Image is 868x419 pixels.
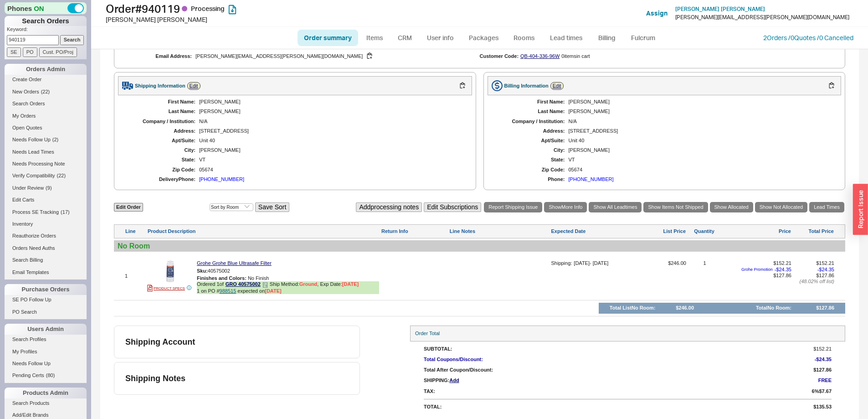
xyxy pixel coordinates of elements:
div: Line [125,228,146,234]
div: Apt/Suite: [127,138,195,144]
div: 6 % [812,388,819,394]
input: Cust. PO/Proj [39,47,77,57]
div: Order Total [410,326,845,341]
div: Address: [127,128,195,134]
div: Shipping: [551,260,572,266]
div: ( 48.02 % off list) [793,279,834,285]
a: GRO 40575002 [226,281,261,288]
a: Open Quotes [5,123,87,133]
div: [PERSON_NAME] [569,147,832,153]
div: Users Admin [5,324,87,335]
span: - $24.35 [775,267,791,273]
div: Phone: [497,176,565,182]
a: CRM [391,30,418,46]
a: Show All Leadtimes [589,202,642,212]
div: N/A [569,119,832,124]
a: Packages [462,30,505,46]
div: Billing Information [504,83,549,89]
div: Email Address: [133,53,192,59]
a: Show Items Not Shipped [643,202,708,212]
img: 165234_40575002_original_hpxucv [159,260,181,282]
div: $246.00 [676,305,694,311]
a: Pending Certs(80) [5,371,87,380]
div: Last Name: [127,109,195,114]
span: Under Review [12,185,44,191]
a: Inventory [5,219,87,229]
div: [PERSON_NAME] [199,99,463,105]
div: Quantity [694,228,714,234]
a: Show Not Allocated [755,202,807,212]
span: [DATE] [342,281,359,287]
h1: Search Orders [5,16,87,26]
a: 988515 [220,288,236,294]
div: List Price [636,228,686,234]
div: Apt/Suite: [497,138,565,144]
div: Purchase Orders [5,284,87,295]
span: $152.21 [773,260,791,266]
div: $127.86 [816,305,834,311]
a: Order summary [298,30,358,46]
div: [DATE] - [DATE] [574,260,608,266]
div: Product Description [148,228,380,234]
div: Unit 40 [569,138,832,144]
span: ( 2 ) [52,137,58,142]
span: - $24.35 [817,267,834,273]
div: 05674 [199,167,463,173]
div: Shipping Account [125,337,195,347]
div: City: [497,147,565,153]
b: Ground [299,281,318,287]
a: Needs Lead Times [5,147,87,157]
span: Add [449,378,459,383]
button: Addprocessing notes [356,202,422,212]
span: Needs Follow Up [12,361,51,366]
div: [STREET_ADDRESS] [199,128,463,134]
div: 1 [125,273,145,279]
div: Zip Code: [497,167,565,173]
div: 05674 [569,167,832,173]
a: New Orders(22) [5,87,87,97]
a: Billing [591,30,623,46]
div: Company / Institution: [497,119,565,124]
a: Process SE Tracking(17) [5,207,87,217]
span: ( 22 ) [57,173,66,178]
button: Save Sort [255,202,289,212]
a: Needs Processing Note [5,159,87,169]
span: Needs Processing Note [12,161,65,166]
div: SubTotal: [424,346,791,352]
div: Shipping: [424,378,449,383]
button: Assign [646,9,668,18]
span: ( 80 ) [46,372,55,378]
button: Edit Subscriptions [424,202,481,212]
span: Finishes and Colors : [197,275,247,281]
div: First Name: [127,99,195,105]
a: Verify Compatibility(22) [5,171,87,181]
span: ON [34,4,44,13]
a: Fulcrum [625,30,662,46]
div: Address: [497,128,565,134]
a: SE PO Follow Up [5,295,87,305]
div: Total Price [793,228,834,234]
div: Orders Admin [5,64,87,75]
span: [DATE] [265,288,281,294]
div: 1 [703,260,706,298]
a: Edit Order [114,203,143,212]
span: $127.86 [813,367,832,373]
span: $152.21 [813,346,832,352]
span: Needs Follow Up [12,137,51,142]
div: Expected Date [551,228,634,234]
a: [PERSON_NAME] [PERSON_NAME] [675,6,765,12]
div: Shipping Notes [125,373,356,383]
span: 1 on PO # [197,288,236,294]
div: City: [127,147,195,153]
a: PO Search [5,307,87,317]
span: $24.35 [816,357,832,362]
span: Pending Certs [12,372,44,378]
div: [PERSON_NAME][EMAIL_ADDRESS][PERSON_NAME][DOMAIN_NAME] [195,52,465,61]
span: $7.67 [819,388,832,394]
div: Total Coupons/Discount: [424,357,791,362]
div: [PERSON_NAME] [569,109,832,114]
span: $127.86 [773,273,791,278]
div: Phones [5,2,87,14]
div: State: [127,157,195,163]
span: ( 22 ) [41,89,50,94]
